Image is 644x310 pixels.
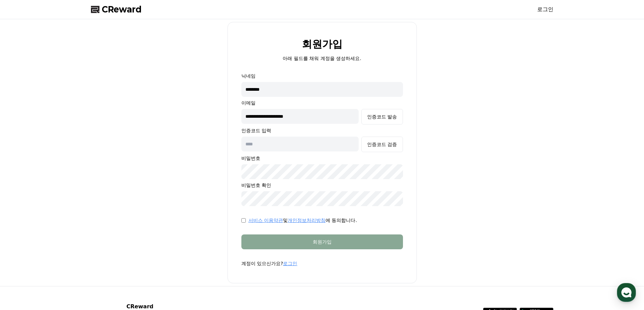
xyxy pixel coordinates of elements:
a: 로그인 [283,261,297,266]
p: 비밀번호 [241,155,403,162]
div: 인증코드 검증 [367,141,397,148]
a: 설정 [87,214,130,231]
p: 계정이 있으신가요? [241,260,403,267]
p: 이메일 [241,100,403,106]
a: 개인정보처리방침 [288,218,326,223]
p: 인증코드 입력 [241,127,403,134]
span: CReward [102,4,142,15]
a: 로그인 [537,5,553,13]
span: 대화 [62,224,70,230]
div: 회원가입 [255,238,389,245]
a: 대화 [45,214,87,231]
button: 인증코드 발송 [361,109,403,124]
a: 서비스 이용약관 [248,218,283,223]
h2: 회원가입 [302,38,342,50]
span: 설정 [104,224,113,229]
span: 홈 [21,224,25,229]
p: 비밀번호 확인 [241,182,403,189]
button: 인증코드 검증 [361,137,403,152]
a: 홈 [2,214,45,231]
p: 아래 필드를 채워 계정을 생성하세요. [283,55,361,62]
button: 회원가입 [241,234,403,249]
p: 및 에 동의합니다. [248,217,357,224]
a: CReward [91,4,142,15]
div: 인증코드 발송 [367,113,397,120]
p: 닉네임 [241,73,403,79]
